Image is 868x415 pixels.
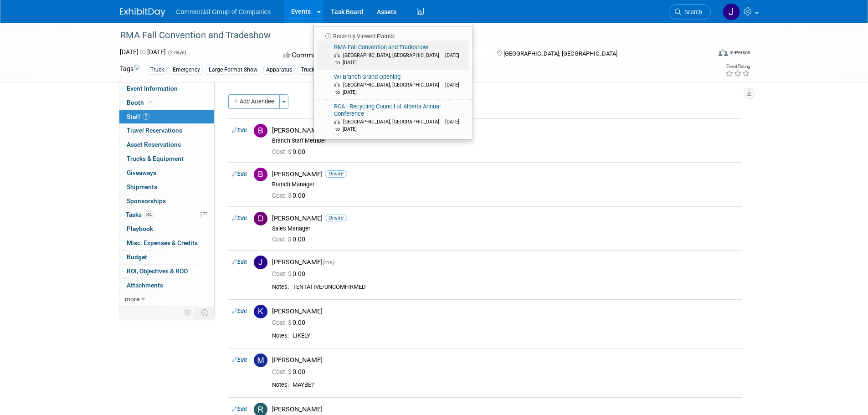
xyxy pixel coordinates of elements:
a: Booth [119,96,214,110]
span: Travel Reservations [127,127,182,134]
span: Giveaways [127,169,156,176]
div: [PERSON_NAME] [272,126,738,135]
img: Format-Inperson.png [719,49,728,56]
div: Branch Staff Member [272,137,738,144]
span: Cost: $ [272,270,293,277]
span: [GEOGRAPHIC_DATA], [GEOGRAPHIC_DATA] [343,82,444,88]
a: Edit [232,406,247,412]
span: Tasks [126,211,154,218]
a: Misc. Expenses & Credits [119,236,214,250]
span: [DATE] [DATE] [120,48,166,56]
a: Edit [232,357,247,363]
span: 8% [144,211,154,218]
td: Personalize Event Tab Strip [180,307,196,318]
div: [PERSON_NAME] [272,307,738,316]
div: [PERSON_NAME] [272,356,738,364]
span: Cost: $ [272,319,293,326]
td: Tags [120,64,139,75]
a: WI Branch Grand Opening [GEOGRAPHIC_DATA], [GEOGRAPHIC_DATA] [DATE] to [DATE] [317,70,469,99]
div: Large Format Show [206,65,260,75]
a: Asset Reservations [119,138,214,152]
div: [PERSON_NAME] [272,258,738,266]
div: [PERSON_NAME] [272,214,738,223]
span: 0.00 [272,319,309,326]
div: In-Person [729,49,750,56]
div: RMA Fall Convention and Tradeshow [117,27,697,44]
i: Booth reservation complete [148,100,153,105]
span: to [139,48,147,56]
a: ROI, Objectives & ROO [119,265,214,278]
a: Edit [232,127,247,133]
span: Event Information [127,85,178,92]
div: Branch Manager [272,181,738,188]
div: Notes: [272,332,289,339]
a: RMA Fall Convention and Tradeshow [GEOGRAPHIC_DATA], [GEOGRAPHIC_DATA] [DATE] to [DATE] [317,41,469,70]
div: Trucks/Equipment [298,65,349,75]
span: Cost: $ [272,236,293,243]
a: Attachments [119,279,214,292]
span: 0.00 [272,270,309,277]
img: J.jpg [254,256,267,269]
li: Recently Viewed Events: [314,26,473,41]
span: Budget [127,253,147,261]
a: Edit [232,259,247,265]
span: more [125,295,139,302]
span: Playbook [127,225,153,232]
span: [GEOGRAPHIC_DATA], [GEOGRAPHIC_DATA] [343,119,444,125]
div: Committed [281,47,482,63]
div: Emergency [170,65,203,75]
span: Cost: $ [272,192,293,199]
span: Sponsorships [127,197,166,205]
div: Apparatus [263,65,295,75]
span: Booth [127,99,154,106]
span: (me) [323,259,334,266]
span: Shipments [127,183,157,190]
div: Event Format [657,47,751,61]
span: ROI, Objectives & ROO [127,267,188,275]
a: Tasks8% [119,208,214,222]
span: Asset Reservations [127,141,181,148]
div: [PERSON_NAME] [272,170,738,179]
span: 0.00 [272,236,309,243]
span: [DATE] to [DATE] [334,52,459,66]
img: Jason Fast [723,3,740,20]
span: Cost: $ [272,148,293,155]
div: Truck [148,65,167,75]
img: D.jpg [254,212,267,225]
img: M.jpg [254,354,267,367]
span: [DATE] to [DATE] [334,82,459,95]
span: Search [681,9,702,15]
div: TENTATIVE/UNCOMFIRMED [293,283,738,291]
span: Commercial Group of Companies [176,8,271,15]
img: K.jpg [254,305,267,318]
span: Cost: $ [272,368,293,375]
span: Misc. Expenses & Credits [127,239,198,246]
div: [PERSON_NAME] [272,405,738,414]
span: (2 days) [167,50,186,56]
div: Event Rating [725,64,750,69]
div: Notes: [272,381,289,389]
span: 7 [143,113,149,120]
div: Notes: [272,283,289,291]
div: LIKELY [293,332,738,340]
a: Budget [119,251,214,264]
span: [GEOGRAPHIC_DATA], [GEOGRAPHIC_DATA] [343,52,444,58]
button: Add Attendee [228,94,280,109]
span: 0.00 [272,148,309,155]
img: B.jpg [254,168,267,181]
span: Onsite [325,170,347,177]
a: Travel Reservations [119,124,214,138]
span: Staff [127,113,149,120]
span: Attachments [127,282,163,289]
a: Shipments [119,180,214,194]
img: B.jpg [254,124,267,138]
a: more [119,292,214,306]
span: 0.00 [272,192,309,199]
span: [GEOGRAPHIC_DATA], [GEOGRAPHIC_DATA] [503,50,617,57]
a: RCA - Recycling Council of Alberta Annual Conference [GEOGRAPHIC_DATA], [GEOGRAPHIC_DATA] [DATE] ... [317,100,469,137]
a: Search [669,4,711,20]
a: Sponsorships [119,195,214,208]
a: Event Information [119,82,214,96]
span: Onsite [325,215,347,221]
span: Trucks & Equipment [127,155,184,162]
